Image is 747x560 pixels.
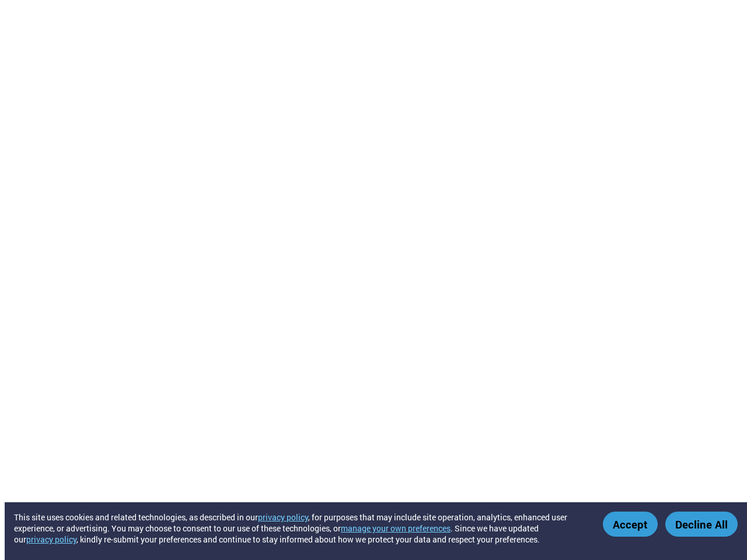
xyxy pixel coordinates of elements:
[14,512,586,545] div: This site uses cookies and related technologies, as described in our , for purposes that may incl...
[665,512,738,537] button: Decline All
[258,512,308,523] a: privacy policy
[603,512,658,537] button: Accept
[341,523,451,534] button: manage your own preferences
[26,534,76,545] a: privacy policy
